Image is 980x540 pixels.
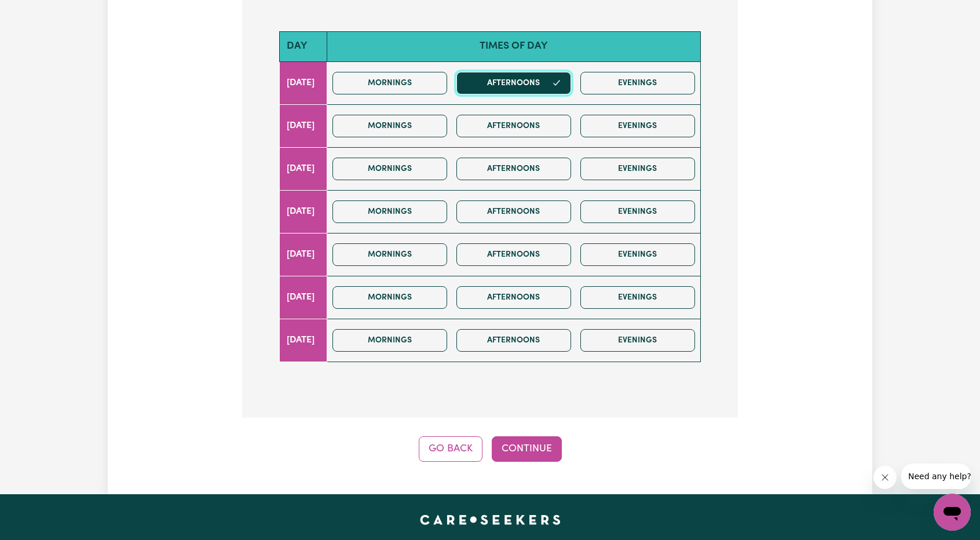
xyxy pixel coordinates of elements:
button: Mornings [332,243,447,266]
th: Times of day [327,32,700,61]
button: Afternoons [456,329,571,352]
button: Afternoons [456,158,571,180]
td: [DATE] [280,319,327,362]
iframe: Message from company [901,464,971,489]
iframe: Button to launch messaging window [934,494,971,531]
button: Evenings [580,72,695,94]
button: Go Back [419,436,482,462]
button: Evenings [580,200,695,223]
button: Continue [492,436,562,462]
td: [DATE] [280,104,327,147]
button: Afternoons [456,243,571,266]
button: Evenings [580,243,695,266]
button: Mornings [332,158,447,180]
td: [DATE] [280,147,327,190]
td: [DATE] [280,61,327,104]
button: Afternoons [456,115,571,137]
button: Afternoons [456,200,571,223]
td: [DATE] [280,190,327,233]
button: Afternoons [456,286,571,309]
span: Need any help? [7,8,70,17]
td: [DATE] [280,276,327,319]
button: Evenings [580,329,695,352]
iframe: Close message [873,466,897,489]
button: Mornings [332,329,447,352]
th: Day [280,32,327,61]
td: [DATE] [280,233,327,276]
button: Evenings [580,115,695,137]
button: Mornings [332,72,447,94]
button: Afternoons [456,72,571,94]
button: Evenings [580,286,695,309]
a: Careseekers home page [420,515,561,524]
button: Evenings [580,158,695,180]
button: Mornings [332,286,447,309]
button: Mornings [332,200,447,223]
button: Mornings [332,115,447,137]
